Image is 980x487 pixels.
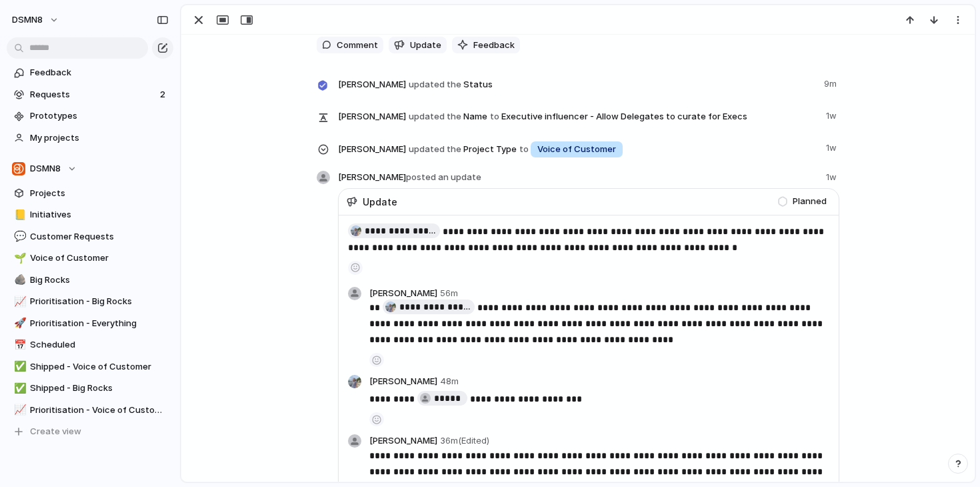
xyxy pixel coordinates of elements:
[30,382,169,395] span: Shipped - Big Rocks
[7,335,173,355] a: 📅Scheduled
[30,66,169,79] span: Feedback
[12,360,25,374] button: ✅
[30,187,169,200] span: Projects
[30,162,61,175] span: DSMN8
[337,39,378,52] span: Comment
[406,171,481,182] span: posted an update
[7,128,173,148] a: My projects
[7,314,173,334] a: 🚀Prioritisation - Everything
[793,195,827,208] span: Planned
[519,143,529,156] span: to
[14,316,23,331] div: 🚀
[12,317,25,330] button: 🚀
[14,402,23,418] div: 📈
[30,252,169,265] span: Voice of Customer
[14,381,23,396] div: ✅
[12,13,43,27] span: DSMN8
[410,39,441,52] span: Update
[30,317,169,330] span: Prioritisation - Everything
[490,110,499,123] span: to
[14,338,23,353] div: 📅
[7,400,173,420] a: 📈Prioritisation - Voice of Customer
[409,110,461,123] span: updated the
[12,338,25,352] button: 📅
[14,251,23,266] div: 🌱
[12,208,25,221] button: 📒
[30,425,81,438] span: Create view
[317,37,383,54] button: Comment
[338,75,816,93] span: Status
[338,171,481,184] span: [PERSON_NAME]
[338,107,818,125] span: Name Executive influencer - Allow Delegates to curate for Execs
[6,9,66,31] button: DSMN8
[338,143,406,156] span: [PERSON_NAME]
[363,195,397,209] span: Update
[12,252,25,265] button: 🌱
[338,78,406,91] span: [PERSON_NAME]
[14,207,23,223] div: 📒
[7,357,173,377] a: ✅Shipped - Voice of Customer
[30,88,156,101] span: Requests
[7,183,173,203] a: Projects
[338,110,406,123] span: [PERSON_NAME]
[12,295,25,308] button: 📈
[826,171,839,184] span: 1w
[160,88,168,101] span: 2
[440,287,461,300] span: 56m
[369,434,437,448] span: [PERSON_NAME]
[7,85,173,105] a: Requests2
[826,107,839,123] span: 1w
[826,139,839,155] span: 1w
[12,382,25,395] button: ✅
[14,229,23,244] div: 💬
[824,75,839,91] span: 9m
[30,338,169,352] span: Scheduled
[14,272,23,288] div: 🪨
[7,378,173,398] a: ✅Shipped - Big Rocks
[30,208,169,221] span: Initiatives
[12,274,25,287] button: 🪨
[30,230,169,243] span: Customer Requests
[338,139,818,159] span: Project Type
[452,37,520,54] button: Feedback
[30,404,169,417] span: Prioritisation - Voice of Customer
[369,375,437,391] span: [PERSON_NAME]
[409,78,461,91] span: updated the
[7,270,173,290] a: 🪨Big Rocks
[30,131,169,145] span: My projects
[7,205,173,225] a: 📒Initiatives
[7,422,173,442] button: Create view
[440,375,461,391] span: 48m
[14,359,23,374] div: ✅
[30,274,169,287] span: Big Rocks
[30,360,169,374] span: Shipped - Voice of Customer
[7,159,173,179] button: DSMN8
[30,109,169,123] span: Prototypes
[30,295,169,308] span: Prioritisation - Big Rocks
[12,230,25,243] button: 💬
[7,227,173,247] a: 💬Customer Requests
[12,404,25,417] button: 📈
[7,106,173,126] a: Prototypes
[537,143,616,156] span: Voice of Customer
[7,292,173,312] a: 📈Prioritisation - Big Rocks
[473,39,515,52] span: Feedback
[369,287,437,300] span: [PERSON_NAME]
[14,294,23,310] div: 📈
[7,248,173,268] a: 🌱Voice of Customer
[389,37,447,54] button: Update
[7,63,173,83] a: Feedback
[409,143,461,156] span: updated the
[440,434,492,448] span: 36m (Edited)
